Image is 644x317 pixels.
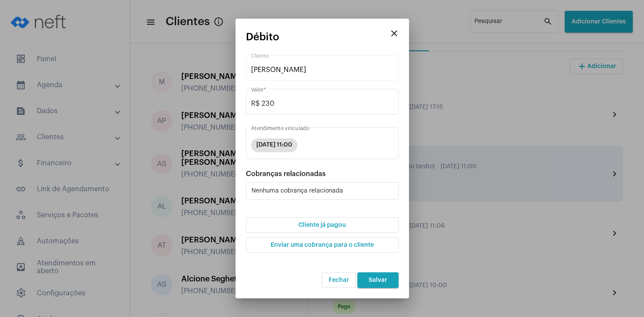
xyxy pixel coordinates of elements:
button: Salvar [357,272,399,288]
span: Salvar [369,277,387,283]
button: Enviar uma cobrança para o cliente [246,237,399,253]
button: Cliente já pagou [246,217,399,233]
div: Cobranças relacionadas [246,170,399,178]
span: Débito [246,31,279,42]
div: Nenhuma cobrança relacionada [252,188,393,194]
mat-chip: [DATE] 11:00 [251,138,297,152]
span: Cliente já pagou [298,222,346,228]
mat-icon: close [389,28,399,39]
span: Enviar uma cobrança para o cliente [271,242,374,248]
mat-chip-list: seleção dos serviços [251,137,393,154]
input: Valor [251,100,393,108]
span: Fechar [329,277,349,283]
input: Pesquisar cliente [251,66,393,74]
button: Fechar [322,272,356,288]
